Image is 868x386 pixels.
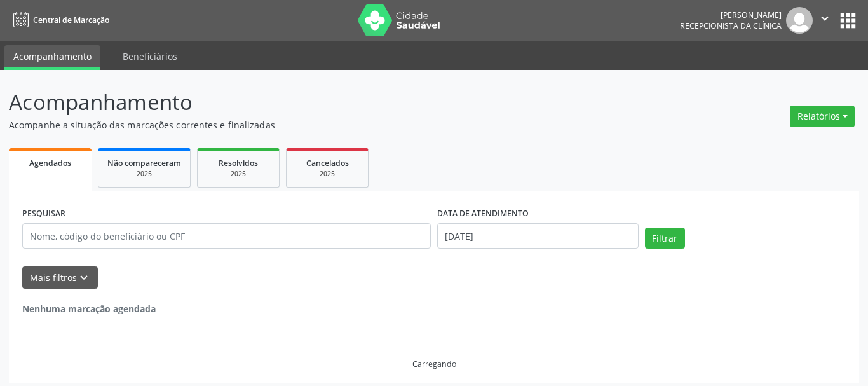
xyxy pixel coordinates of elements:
[786,7,813,34] img: img
[9,10,109,31] a: Central de Marcação
[207,169,270,179] div: 2025
[295,169,359,179] div: 2025
[4,45,100,70] a: Acompanhamento
[837,10,859,32] button: apps
[818,11,832,25] i: 
[412,359,456,369] div: Carregando
[22,223,431,249] input: Nome, código do beneficiário ou CPF
[107,158,181,169] span: Não compareceram
[29,158,71,169] span: Agendados
[437,223,639,249] input: Selecione um intervalo
[306,158,349,169] span: Cancelados
[680,10,782,20] div: [PERSON_NAME]
[22,266,98,289] button: Mais filtroskeyboard_arrow_down
[77,271,91,285] i: keyboard_arrow_down
[219,158,258,169] span: Resolvidos
[790,106,855,127] button: Relatórios
[107,169,181,179] div: 2025
[813,7,837,34] button: 
[645,228,685,249] button: Filtrar
[22,303,156,315] strong: Nenhuma marcação agendada
[9,118,604,132] p: Acompanhe a situação das marcações correntes e finalizadas
[680,20,782,31] span: Recepcionista da clínica
[9,86,604,118] p: Acompanhamento
[437,204,529,224] label: DATA DE ATENDIMENTO
[114,45,186,67] a: Beneficiários
[22,204,65,224] label: PESQUISAR
[33,15,109,25] span: Central de Marcação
